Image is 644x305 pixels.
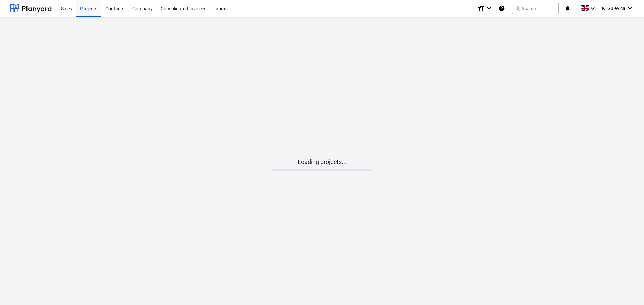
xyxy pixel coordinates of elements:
[477,4,485,12] i: format_size
[515,6,520,11] span: search
[564,4,571,12] i: notifications
[485,4,493,12] i: keyboard_arrow_down
[272,158,372,166] p: Loading projects...
[498,4,505,12] i: Knowledge base
[626,4,634,12] i: keyboard_arrow_down
[589,4,597,12] i: keyboard_arrow_down
[602,6,625,11] span: K. Gulevica
[512,3,559,14] button: Search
